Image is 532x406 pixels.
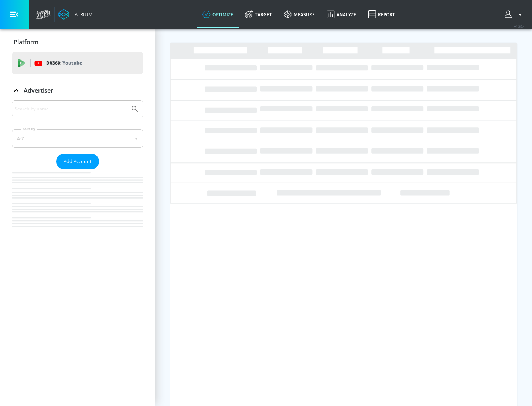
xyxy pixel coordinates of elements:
span: Add Account [64,157,92,166]
a: measure [278,1,321,28]
span: v 4.25.4 [514,24,525,28]
a: Atrium [58,9,93,20]
div: Atrium [72,11,93,18]
input: Search by name [15,104,127,114]
nav: list of Advertiser [12,169,143,241]
div: Advertiser [12,100,143,241]
label: Sort By [21,127,37,131]
a: Report [362,1,401,28]
div: DV360: Youtube [12,52,143,74]
div: Advertiser [12,80,143,101]
a: Analyze [321,1,362,28]
p: Youtube [62,59,82,67]
p: DV360: [46,59,82,67]
div: A-Z [12,129,143,148]
p: Advertiser [24,86,53,94]
a: optimize [197,1,239,28]
button: Add Account [56,154,99,169]
p: Platform [14,38,38,46]
div: Platform [12,32,143,52]
a: Target [239,1,278,28]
